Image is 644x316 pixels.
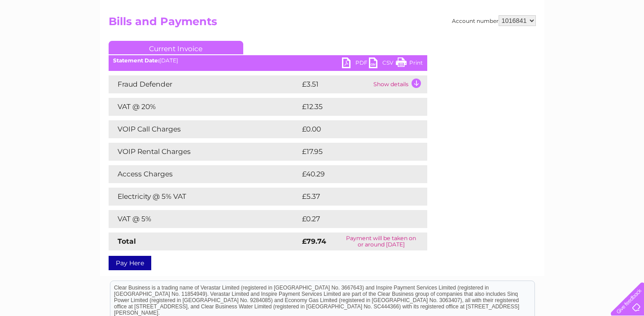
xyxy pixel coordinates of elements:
[109,75,300,93] td: Fraud Defender
[486,38,503,45] a: Water
[396,57,423,70] a: Print
[300,75,371,93] td: £3.51
[452,15,536,26] div: Account number
[300,165,409,183] td: £40.29
[300,98,408,116] td: £12.35
[109,41,243,54] a: Current Invoice
[342,57,369,70] a: PDF
[300,143,408,161] td: £17.95
[109,57,427,64] div: [DATE]
[614,38,635,45] a: Log out
[118,237,136,246] strong: Total
[508,38,528,45] a: Energy
[109,256,151,270] a: Pay Here
[475,4,537,16] a: 0333 014 3131
[300,120,407,138] td: £0.00
[113,57,159,64] b: Statement Date:
[109,188,300,206] td: Electricity @ 5% VAT
[110,5,534,44] div: Clear Business is a trading name of Verastar Limited (registered in [GEOGRAPHIC_DATA] No. 3667643...
[584,38,606,45] a: Contact
[109,15,536,32] h2: Bills and Payments
[109,210,300,228] td: VAT @ 5%
[300,188,406,206] td: £5.37
[335,233,427,250] td: Payment will be taken on or around [DATE]
[109,143,300,161] td: VOIP Rental Charges
[566,38,579,45] a: Blog
[369,57,396,70] a: CSV
[109,120,300,138] td: VOIP Call Charges
[371,75,427,93] td: Show details
[302,237,326,246] strong: £79.74
[109,165,300,183] td: Access Charges
[534,38,561,45] a: Telecoms
[109,98,300,116] td: VAT @ 20%
[300,210,406,228] td: £0.27
[22,23,68,51] img: logo.png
